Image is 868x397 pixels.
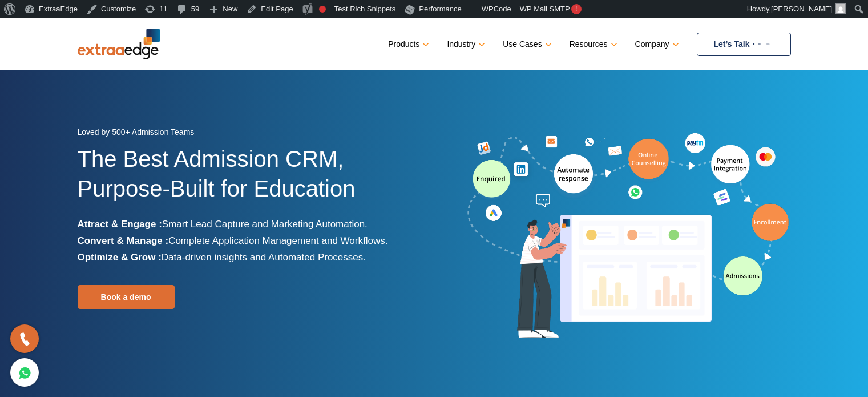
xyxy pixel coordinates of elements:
span: Complete Application Management and Workflows. [168,235,387,246]
a: Let’s Talk [697,33,791,56]
a: Products [388,36,427,53]
a: Use Cases [503,36,549,53]
a: Resources [570,36,615,53]
div: Loved by 500+ Admission Teams [78,124,426,144]
b: Attract & Engage : [78,219,162,230]
a: Industry [447,36,483,53]
img: admission-software-home-page-header [466,130,791,343]
b: Optimize & Grow : [78,252,162,263]
b: Convert & Manage : [78,235,169,246]
span: [PERSON_NAME] [771,5,832,13]
span: Smart Lead Capture and Marketing Automation. [162,219,368,230]
span: Data-driven insights and Automated Processes. [162,252,366,263]
h1: The Best Admission CRM, Purpose-Built for Education [78,144,426,216]
a: Book a demo [78,285,175,309]
a: Company [635,36,677,53]
span: ! [571,4,582,14]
